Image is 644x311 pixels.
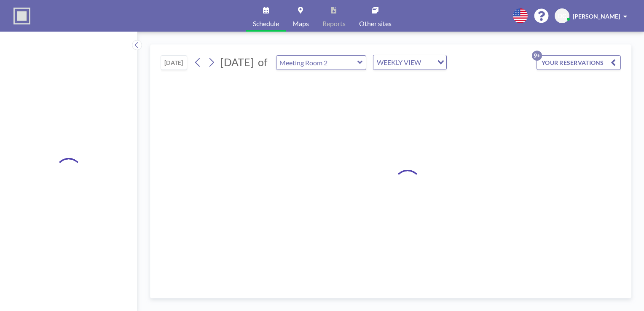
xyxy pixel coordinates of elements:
[276,56,357,70] input: Meeting Room 2
[253,20,279,27] span: Schedule
[424,57,432,68] input: Search for option
[13,8,30,24] img: organization-logo
[375,57,423,68] span: WEEKLY VIEW
[532,51,542,61] p: 9+
[161,55,187,70] button: [DATE]
[258,56,267,69] span: of
[322,20,346,27] span: Reports
[558,12,566,20] span: DC
[359,20,392,27] span: Other sites
[373,55,446,70] div: Search for option
[292,20,309,27] span: Maps
[220,56,254,68] span: [DATE]
[537,55,621,70] button: YOUR RESERVATIONS9+
[573,13,620,20] span: [PERSON_NAME]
